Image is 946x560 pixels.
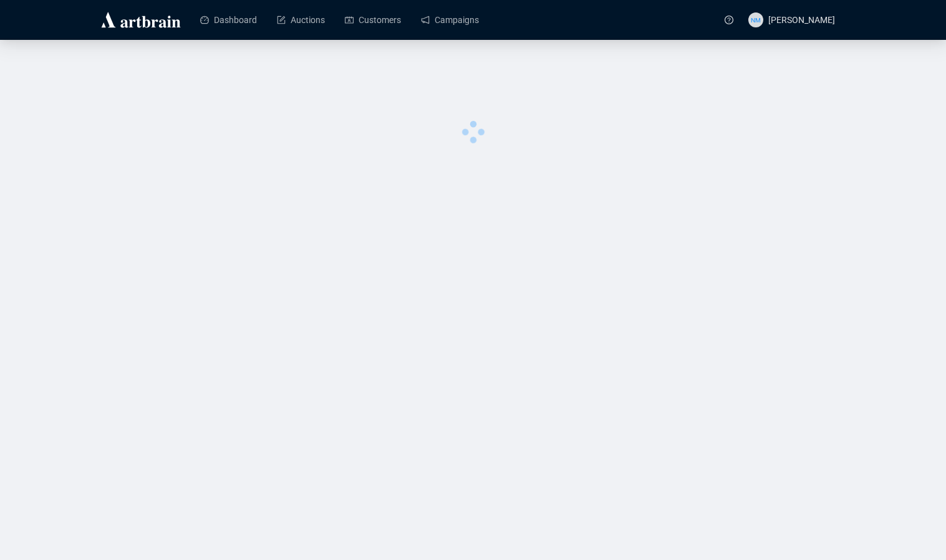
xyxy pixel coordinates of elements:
span: [PERSON_NAME] [768,15,835,25]
a: Dashboard [200,4,257,36]
img: logo [99,10,183,30]
span: question-circle [725,16,733,24]
a: Campaigns [421,4,479,36]
span: NM [751,14,761,24]
a: Auctions [277,4,325,36]
a: Customers [345,4,401,36]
